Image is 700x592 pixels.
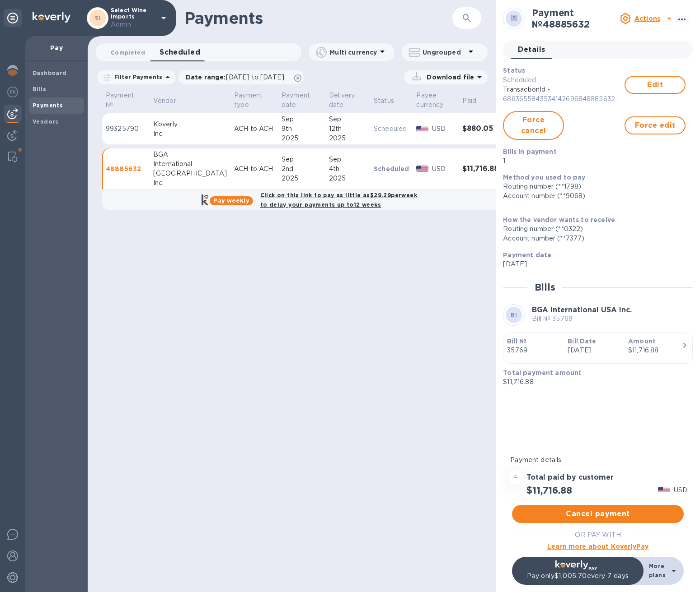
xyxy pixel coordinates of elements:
[153,96,188,106] span: Vendor
[416,91,443,110] p: Payee currency
[160,46,200,59] span: Scheduled
[503,148,556,155] b: Bills in payment
[374,96,406,106] span: Status
[532,305,632,314] b: BGA International USA Inc.
[111,20,156,29] p: Admin
[633,79,677,90] span: Edit
[532,7,616,30] h2: Payment № 48885632
[329,134,366,143] div: 2025
[213,197,249,204] b: Pay weekly
[503,94,625,104] p: 6863655843534142696848885632
[511,115,556,136] span: Force cancel
[4,9,22,27] div: Unpin categories
[462,165,498,173] h3: $11,716.88
[503,251,551,259] b: Payment date
[95,14,101,21] b: SI
[329,155,366,164] div: Sep
[234,164,274,174] p: ACH to ACH
[282,115,322,124] div: Sep
[633,120,677,131] span: Force edit
[462,96,488,106] span: Paid
[329,164,366,174] div: 4th
[634,15,660,22] u: Actions
[512,505,684,523] button: Cancel payment
[153,96,176,106] p: Vendor
[234,91,274,110] span: Payment type
[106,164,146,173] p: 48885632
[329,48,377,57] p: Multi currency
[503,182,686,191] div: Routing number (**1798)
[153,150,227,159] div: BGA
[374,124,409,134] p: Scheduled
[106,91,134,110] p: Payment №
[527,572,629,579] span: Pay only $1,005.70 every 7 days
[674,486,687,495] p: USD
[507,346,560,355] p: 35769
[282,174,322,183] div: 2025
[416,126,428,132] img: USD
[503,216,615,223] b: How the vendor wants to receive
[432,124,455,134] p: USD
[503,377,686,387] p: $11,716.88
[503,333,693,364] button: Bill №35769Bill Date[DATE]Amount$11,716.88
[111,7,156,29] p: Select Wine Imports
[628,338,656,345] b: Amount
[153,120,227,129] div: Koverly
[329,174,366,183] div: 2025
[649,571,666,580] div: plans
[329,91,355,110] p: Delivery date
[33,86,46,92] b: Bills
[526,473,614,482] h3: Total paid by customer
[503,369,582,376] b: Total payment amount
[423,73,474,82] p: Download file
[535,282,555,293] h2: Bills
[33,12,70,23] img: Logo
[282,91,310,110] p: Payment date
[106,124,146,134] p: 99325790
[503,191,686,201] div: Account number (**9068)
[374,164,409,173] p: Scheduled
[432,164,455,174] p: USD
[510,455,686,465] p: Payment details
[462,125,498,133] h3: $880.05
[374,96,394,106] p: Status
[503,259,686,269] p: [DATE]
[503,224,686,234] div: Routing number (**0322)
[179,70,304,84] div: Date range:[DATE] to [DATE]
[568,346,621,355] p: [DATE]
[234,124,274,134] p: ACH to ACH
[186,73,289,82] p: Date range :
[106,91,146,110] span: Payment №
[512,542,684,551] p: Learn more about KoverlyPay
[503,75,625,85] p: Scheduled
[282,155,322,164] div: Sep
[153,178,227,188] div: Inc.
[226,74,284,81] span: [DATE] to [DATE]
[33,43,80,52] p: Pay
[503,234,686,243] div: Account number (**7377)
[649,562,666,571] div: More
[503,67,525,74] b: Status
[282,124,322,134] div: 9th
[526,485,572,496] h2: $11,716.88
[658,487,670,493] img: USD
[575,530,620,540] p: OR PAY WITH
[518,43,545,56] span: Details
[507,338,526,345] b: Bill №
[416,91,455,110] span: Payee currency
[511,311,517,318] b: BI
[416,166,428,172] img: USD
[329,91,366,110] span: Delivery date
[260,192,417,208] b: Click on this link to pay as little as $29.29 per week to delay your payments up to 12 weeks
[503,156,686,166] p: 1
[462,96,476,106] p: Paid
[153,159,227,169] div: International
[628,346,681,355] div: $11,716.88
[532,314,632,324] p: Bill № 35769
[153,169,227,178] div: [GEOGRAPHIC_DATA]
[512,557,644,585] button: Pay only$1,005.70every 7 days
[519,509,677,519] span: Cancel payment
[184,9,422,28] h1: Payments
[625,116,686,134] button: Force edit
[625,76,686,94] button: Edit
